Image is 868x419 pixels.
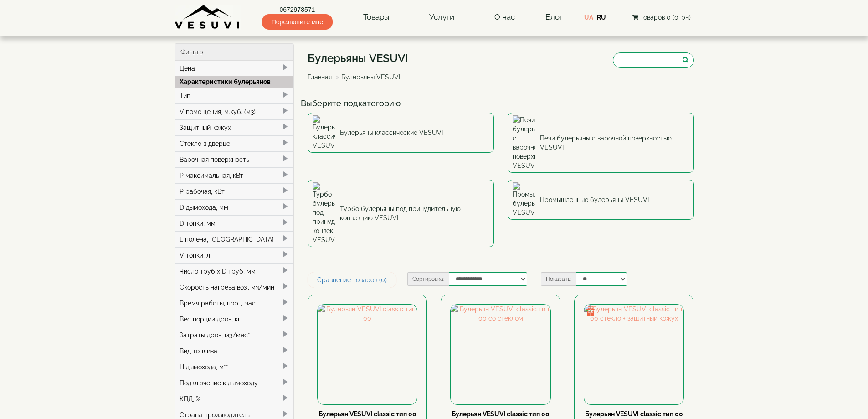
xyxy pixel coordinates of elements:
div: Затраты дров, м3/мес* [175,327,294,343]
a: UA [584,14,593,21]
li: Булерьяны VESUVI [334,72,400,82]
img: Булерьян VESUVI classic тип 00 [318,305,417,404]
a: Товары [354,7,399,28]
a: Булерьяны классические VESUVI Булерьяны классические VESUVI [308,113,494,153]
a: Турбо булерьяны под принудительную конвекцию VESUVI Турбо булерьяны под принудительную конвекцию ... [308,180,494,247]
a: Булерьян VESUVI classic тип 00 [318,410,416,418]
img: Печи булерьяны с варочной поверхностью VESUVI [513,115,535,170]
label: Показать: [541,272,576,286]
div: P максимальная, кВт [175,167,294,183]
img: Булерьян VESUVI classic тип 00 со стеклом [451,305,550,404]
img: Булерьян VESUVI classic тип 00 стекло + защитный кожух [584,305,683,404]
div: Вид топлива [175,343,294,359]
button: Товаров 0 (0грн) [630,12,693,22]
div: Стекло в дверце [175,135,294,151]
div: Подключение к дымоходу [175,375,294,391]
div: P рабочая, кВт [175,183,294,199]
img: gift [586,306,595,316]
div: Время работы, порц. час [175,295,294,311]
a: 0672978571 [262,5,333,14]
a: Печи булерьяны с варочной поверхностью VESUVI Печи булерьяны с варочной поверхностью VESUVI [508,113,694,173]
img: Промышленные булерьяны VESUVI [513,182,535,217]
div: L полена, [GEOGRAPHIC_DATA] [175,231,294,247]
div: V топки, л [175,247,294,263]
div: Защитный кожух [175,119,294,135]
a: Промышленные булерьяны VESUVI Промышленные булерьяны VESUVI [508,180,694,220]
a: RU [597,14,606,21]
h4: Выберите подкатегорию [301,99,701,108]
div: D топки, мм [175,215,294,231]
a: Главная [308,73,332,81]
div: Вес порции дров, кг [175,311,294,327]
div: Варочная поверхность [175,151,294,167]
div: КПД, % [175,391,294,407]
span: Перезвоните мне [262,14,333,30]
img: Турбо булерьяны под принудительную конвекцию VESUVI [313,182,335,244]
a: Блог [545,12,563,21]
div: Скорость нагрева воз., м3/мин [175,279,294,295]
span: Товаров 0 (0грн) [640,14,691,21]
a: Сравнение товаров (0) [308,272,396,288]
label: Сортировка: [407,272,449,286]
div: Фильтр [175,44,294,61]
div: D дымохода, мм [175,199,294,215]
div: Цена [175,61,294,76]
div: Характеристики булерьянов [175,76,294,88]
a: Услуги [420,7,463,28]
div: Тип [175,88,294,103]
h1: Булерьяны VESUVI [308,52,408,64]
div: V помещения, м.куб. (м3) [175,103,294,119]
div: Число труб x D труб, мм [175,263,294,279]
img: Завод VESUVI [175,5,241,30]
img: Булерьяны классические VESUVI [313,115,335,150]
a: О нас [485,7,524,28]
div: H дымохода, м** [175,359,294,375]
